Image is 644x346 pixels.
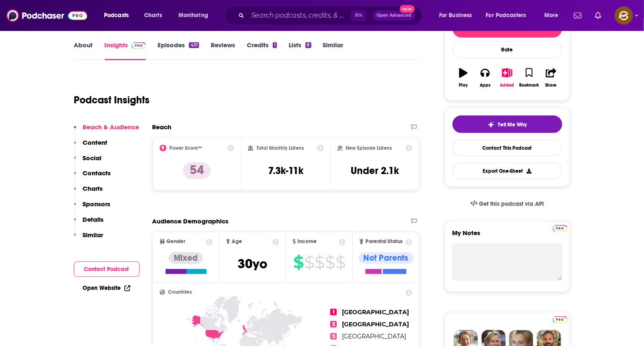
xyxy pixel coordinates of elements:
button: open menu [173,9,219,22]
span: Logged in as hey85204 [615,6,633,25]
span: $ [336,256,345,269]
a: Pro website [553,224,567,232]
a: About [74,41,93,60]
h3: Under 2.1k [351,164,399,177]
div: Bookmark [519,83,539,88]
p: Sponsors [83,200,111,208]
span: ⌘ K [351,10,366,21]
button: Share [540,63,562,93]
button: Content [74,138,108,154]
button: open menu [98,9,140,22]
button: Contact Podcast [74,261,140,277]
button: Reach & Audience [74,123,140,138]
p: Details [83,215,104,223]
span: 2 [330,321,337,328]
div: Mixed [169,252,203,264]
a: Episodes431 [158,41,199,60]
span: 30 yo [238,256,267,272]
button: Similar [74,231,103,246]
p: 54 [183,162,211,179]
p: Reach & Audience [83,123,140,131]
a: Credits1 [247,41,277,60]
span: Podcasts [104,10,129,21]
div: Added [500,83,515,88]
h2: Total Monthly Listens [256,145,304,151]
span: Tell Me Why [498,121,527,128]
button: open menu [481,9,538,22]
p: Charts [83,185,103,192]
button: open menu [433,9,483,22]
h2: Reach [153,123,172,131]
a: Pro website [553,315,567,323]
a: Show notifications dropdown [592,8,605,23]
h2: New Episode Listens [346,145,392,151]
span: 3 [330,333,337,340]
a: InsightsPodchaser Pro [105,41,146,60]
button: Sponsors [74,200,111,215]
a: Get this podcast via API [464,194,551,214]
a: Show notifications dropdown [571,8,585,23]
span: $ [293,256,303,269]
span: Age [232,239,242,244]
button: Show profile menu [615,6,633,25]
span: Open Advanced [377,13,411,18]
h1: Podcast Insights [74,94,150,106]
p: Similar [83,231,103,239]
span: Get this podcast via API [479,200,544,208]
h2: Audience Demographics [153,217,229,225]
div: Rate [453,41,562,58]
span: $ [315,256,324,269]
button: open menu [538,9,569,22]
p: Contacts [83,169,111,177]
button: tell me why sparkleTell Me Why [453,115,562,133]
a: Similar [323,41,344,60]
span: Income [297,239,317,244]
img: Podchaser Pro [132,42,146,49]
p: Content [83,138,108,146]
button: Bookmark [518,63,540,93]
span: Countries [168,290,192,295]
a: Open Website [83,284,130,292]
button: Contacts [74,169,111,185]
span: [GEOGRAPHIC_DATA] [342,320,409,328]
a: Reviews [211,41,235,60]
span: Charts [144,10,162,21]
span: Parental Status [365,239,403,244]
div: Share [546,83,557,88]
div: Apps [480,83,491,88]
button: Added [496,63,518,93]
span: [GEOGRAPHIC_DATA] [342,308,409,316]
p: Social [83,154,102,162]
input: Search podcasts, credits, & more... [248,9,351,22]
span: 1 [330,309,337,315]
img: Podchaser - Follow, Share and Rate Podcasts [7,8,87,23]
a: Contact This Podcast [453,140,562,156]
label: My Notes [453,229,562,243]
div: 8 [305,42,311,48]
button: Apps [474,63,496,93]
button: Details [74,215,104,231]
img: User Profile [615,6,633,25]
img: tell me why sparkle [488,121,494,128]
span: Gender [167,239,186,244]
div: Play [459,83,468,88]
span: For Podcasters [486,10,526,21]
span: For Business [439,10,472,21]
button: Play [453,63,474,93]
span: [GEOGRAPHIC_DATA] [342,333,406,340]
button: Charts [74,185,103,200]
a: Charts [139,9,167,22]
h3: 7.3k-11k [268,164,303,177]
button: Open AdvancedNew [373,10,415,21]
span: New [400,5,415,13]
div: Not Parents [359,252,414,264]
span: Monitoring [178,10,208,21]
img: Podchaser Pro [553,316,567,323]
span: More [544,10,559,21]
div: Search podcasts, credits, & more... [233,6,430,25]
span: $ [304,256,314,269]
img: Podchaser Pro [553,225,567,232]
a: Lists8 [289,41,311,60]
span: $ [325,256,335,269]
